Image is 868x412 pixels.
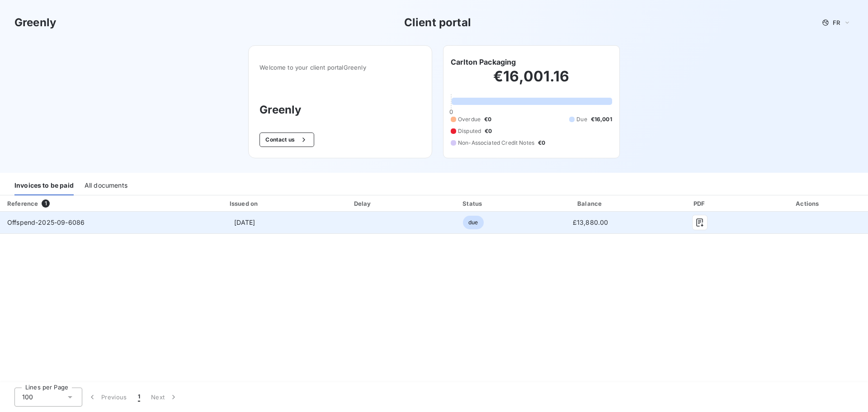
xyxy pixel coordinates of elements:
[234,218,255,226] span: [DATE]
[750,199,866,208] div: Actions
[833,19,840,26] span: FR
[259,102,421,118] h3: Greenly
[484,115,491,123] span: €0
[591,115,612,123] span: €16,001
[42,199,50,208] span: 1
[458,127,481,135] span: Disputed
[458,115,481,123] span: Overdue
[419,199,528,208] div: Status
[85,176,127,195] div: All documents
[14,14,56,31] h3: Greenly
[132,388,146,407] button: 1
[182,199,308,208] div: Issued on
[573,218,609,226] span: £13,880.00
[138,393,140,402] span: 1
[82,388,132,407] button: Previous
[463,216,483,229] span: due
[14,176,74,195] div: Invoices to be paid
[458,139,534,147] span: Non-Associated Credit Notes
[449,108,453,115] span: 0
[451,57,516,67] h6: Carlton Packaging
[7,218,85,226] span: Offspend-2025-09-6086
[538,139,545,147] span: €0
[404,14,471,31] h3: Client portal
[451,67,612,95] h2: €16,001.16
[259,64,421,71] span: Welcome to your client portal Greenly
[531,199,650,208] div: Balance
[576,115,587,123] span: Due
[259,133,314,147] button: Contact us
[7,200,38,207] div: Reference
[311,199,415,208] div: Delay
[146,388,184,407] button: Next
[653,199,746,208] div: PDF
[22,393,33,402] span: 100
[485,127,492,135] span: €0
